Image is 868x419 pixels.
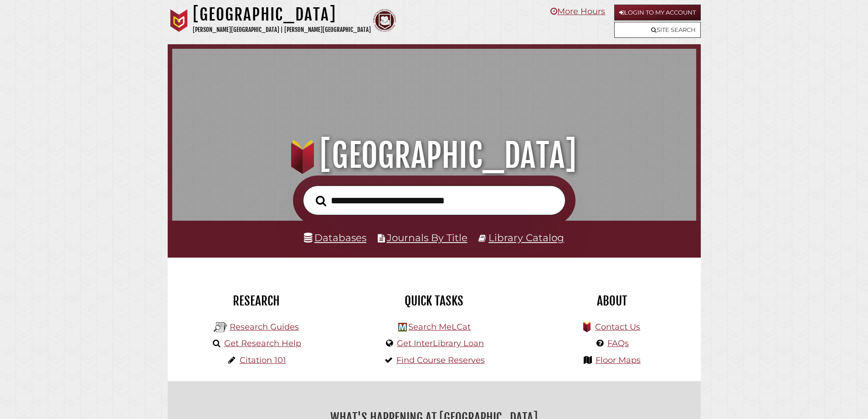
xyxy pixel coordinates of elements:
[193,5,371,25] h1: [GEOGRAPHIC_DATA]
[224,338,301,348] a: Get Research Help
[316,195,326,207] i: Search
[408,322,471,332] a: Search MeLCat
[397,338,484,348] a: Get InterLibrary Loan
[240,355,286,365] a: Citation 101
[550,6,605,16] a: More Hours
[193,25,371,35] p: [PERSON_NAME][GEOGRAPHIC_DATA] | [PERSON_NAME][GEOGRAPHIC_DATA]
[387,232,467,243] a: Journals By Title
[530,293,694,309] h2: About
[230,322,299,332] a: Research Guides
[352,293,516,309] h2: Quick Tasks
[607,338,629,348] a: FAQs
[595,322,640,332] a: Contact Us
[175,293,339,309] h2: Research
[214,321,227,334] img: Hekman Library Logo
[398,323,407,331] img: Hekman Library Logo
[488,232,564,243] a: Library Catalog
[614,5,701,21] a: Login to My Account
[373,9,396,32] img: Calvin Theological Seminary
[614,22,701,38] a: Site Search
[185,135,683,176] h1: [GEOGRAPHIC_DATA]
[168,9,190,32] img: Calvin University
[596,355,641,365] a: Floor Maps
[311,193,331,209] button: Search
[396,355,485,365] a: Find Course Reserves
[304,232,366,243] a: Databases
